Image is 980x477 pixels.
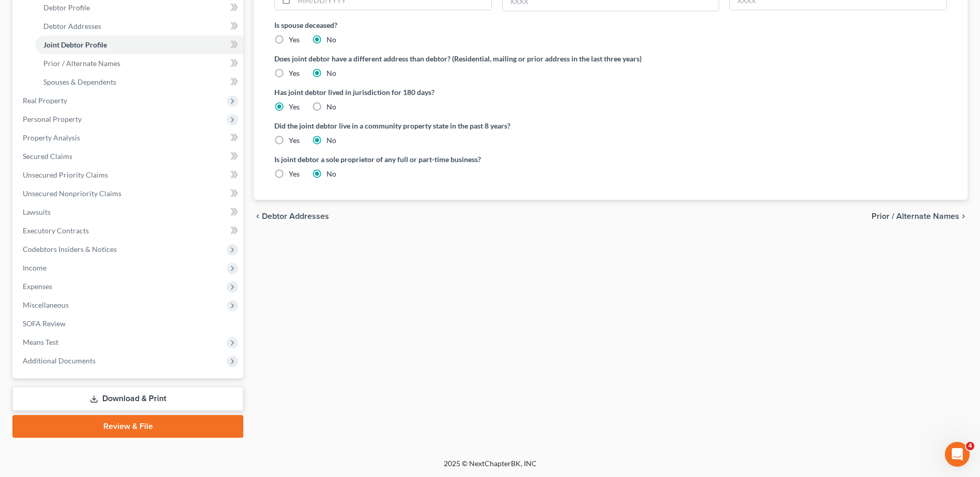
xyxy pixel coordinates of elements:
[872,212,959,220] span: Prior / Alternate Names
[23,356,96,365] span: Additional Documents
[254,212,262,220] i: chevron_left
[326,68,336,78] label: No
[35,36,243,54] a: Joint Debtor Profile
[43,40,107,49] span: Joint Debtor Profile
[12,387,243,411] a: Download & Print
[23,226,89,235] span: Executory Contracts
[35,73,243,91] a: Spouses & Dependents
[289,169,300,179] label: Yes
[289,35,300,45] label: Yes
[23,282,52,291] span: Expenses
[23,115,82,123] span: Personal Property
[23,300,69,309] span: Miscellaneous
[14,221,243,240] a: Executory Contracts
[23,263,46,272] span: Income
[254,212,329,220] button: chevron_left Debtor Addresses
[966,442,974,450] span: 4
[14,166,243,184] a: Unsecured Priority Claims
[23,245,117,253] span: Codebtors Insiders & Notices
[872,212,968,220] button: Prior / Alternate Names chevron_right
[262,212,329,220] span: Debtor Addresses
[326,135,336,146] label: No
[274,120,947,131] label: Did the joint debtor live in a community property state in the past 8 years?
[23,133,80,142] span: Property Analysis
[945,442,970,467] iframe: Intercom live chat
[23,208,51,216] span: Lawsuits
[326,169,336,179] label: No
[14,184,243,203] a: Unsecured Nonpriority Claims
[23,152,72,161] span: Secured Claims
[35,54,243,73] a: Prior / Alternate Names
[289,102,300,112] label: Yes
[35,17,243,36] a: Debtor Addresses
[289,68,300,78] label: Yes
[274,20,947,30] label: Is spouse deceased?
[43,3,90,12] span: Debtor Profile
[326,102,336,112] label: No
[12,415,243,438] a: Review & File
[196,458,785,477] div: 2025 © NextChapterBK, INC
[23,170,108,179] span: Unsecured Priority Claims
[14,203,243,221] a: Lawsuits
[326,35,336,45] label: No
[23,338,58,346] span: Means Test
[43,59,120,68] span: Prior / Alternate Names
[274,87,947,98] label: Has joint debtor lived in jurisdiction for 180 days?
[23,189,121,198] span: Unsecured Nonpriority Claims
[14,314,243,333] a: SOFA Review
[14,147,243,166] a: Secured Claims
[23,319,66,328] span: SOFA Review
[274,154,605,165] label: Is joint debtor a sole proprietor of any full or part-time business?
[14,129,243,147] a: Property Analysis
[23,96,67,105] span: Real Property
[959,212,968,220] i: chevron_right
[43,77,116,86] span: Spouses & Dependents
[289,135,300,146] label: Yes
[274,53,947,64] label: Does joint debtor have a different address than debtor? (Residential, mailing or prior address in...
[43,22,101,30] span: Debtor Addresses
